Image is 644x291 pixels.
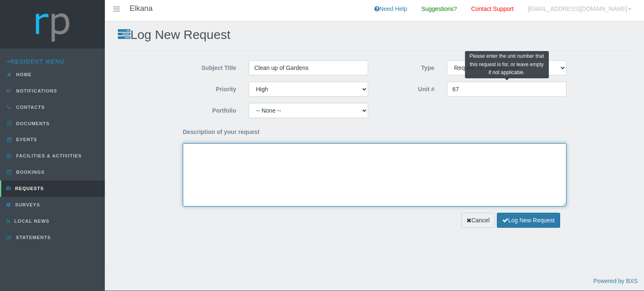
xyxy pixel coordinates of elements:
[461,213,495,228] a: Cancel
[14,72,32,77] span: Home
[13,186,44,191] span: Requests
[14,88,57,93] span: Notifications
[177,103,242,116] label: Portfolio
[14,105,45,110] span: Contacts
[14,137,37,142] span: Events
[130,5,153,13] h4: Elkana
[177,124,266,137] label: Description of your request
[177,60,242,73] label: Subject Title
[14,121,50,126] span: Documents
[13,202,40,207] span: Surveys
[177,82,242,94] label: Priority
[375,60,441,73] label: Type
[14,153,82,158] span: Facilities & Activities
[118,28,631,41] h2: Log New Request
[14,235,51,240] span: Statements
[497,213,560,228] button: Log New Request
[12,219,49,224] span: Local News
[7,58,65,65] a: Resident Menu
[593,278,638,284] a: Powered by BXS
[465,51,549,78] div: Please enter the unit number that this request is for, or leave empty if not applicable.
[14,170,45,175] span: Bookings
[375,82,441,94] label: Unit #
